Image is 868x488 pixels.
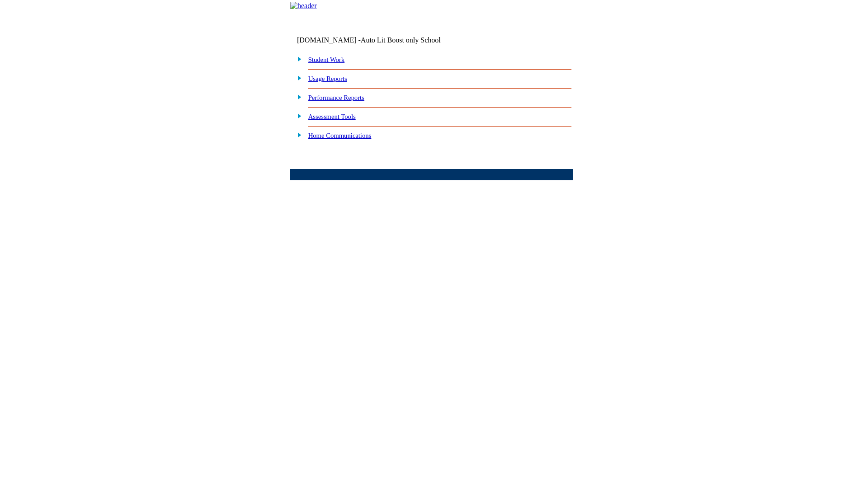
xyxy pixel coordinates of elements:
[308,75,347,82] a: Usage Reports
[292,93,302,101] img: plus.gif
[308,132,372,139] a: Home Communications
[297,36,463,44] td: [DOMAIN_NAME] -
[292,112,302,120] img: plus.gif
[292,55,302,63] img: plus.gif
[361,36,441,44] nobr: Auto Lit Boost only School
[308,56,344,63] a: Student Work
[308,113,356,120] a: Assessment Tools
[292,74,302,82] img: plus.gif
[290,2,317,10] img: header
[308,94,364,101] a: Performance Reports
[292,131,302,139] img: plus.gif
